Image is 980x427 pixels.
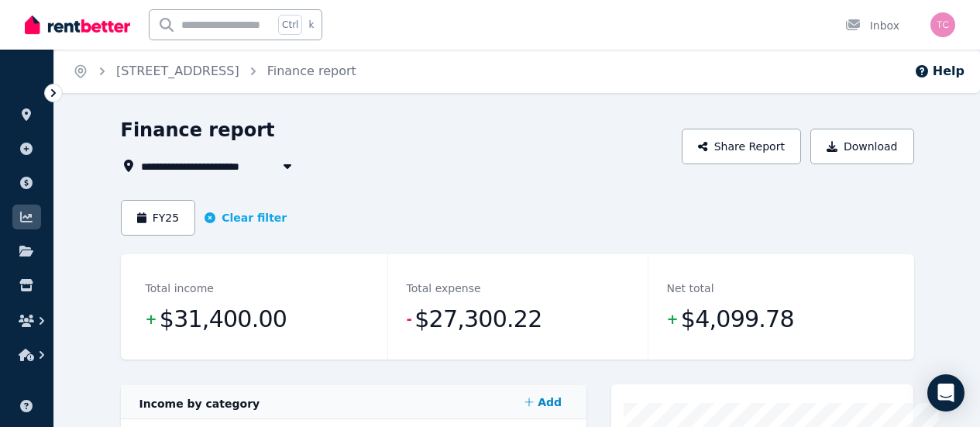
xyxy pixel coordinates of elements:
span: Income by category [139,398,260,410]
a: Finance report [267,64,356,78]
button: Help [914,62,965,81]
span: k [308,19,314,31]
img: RentBetter [25,13,130,36]
span: + [667,308,678,330]
button: Clear filter [205,210,287,226]
span: $31,400.00 [160,304,287,335]
dt: Net total [667,279,714,298]
span: $4,099.78 [681,304,794,335]
nav: Breadcrumb [54,50,375,93]
dt: Total expense [407,279,481,298]
span: $27,300.22 [414,304,542,335]
dt: Total income [146,279,214,298]
button: Download [810,129,914,164]
button: Share Report [682,129,801,164]
div: Open Intercom Messenger [927,374,965,412]
img: Tej Chhetri [930,12,955,37]
button: FY25 [121,200,196,236]
a: [STREET_ADDRESS] [116,64,239,78]
span: Ctrl [278,15,302,35]
span: - [407,308,412,330]
div: Inbox [845,18,899,33]
span: + [146,308,156,330]
a: Add [518,387,568,418]
h1: Finance report [121,118,275,143]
